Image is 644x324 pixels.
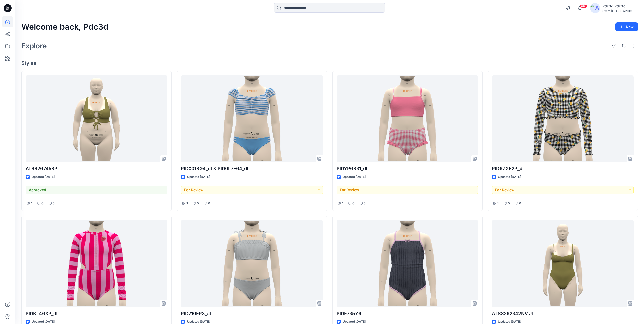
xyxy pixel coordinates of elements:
a: PIDE735Y6 [337,220,478,307]
p: PID6ZXE2P_dt [492,165,634,172]
div: Swim [GEOGRAPHIC_DATA] [602,9,638,13]
a: PIDX018G4_dt & PID0L7E64_dt [181,75,323,162]
h2: Explore [21,42,47,50]
p: 1 [186,201,188,206]
p: PID710EP3_dt [181,310,323,317]
p: Updated [DATE] [498,174,521,180]
p: Updated [DATE] [32,174,55,180]
a: PIDKL46XP_dt [26,220,167,307]
a: PID710EP3_dt [181,220,323,307]
p: Updated [DATE] [187,174,210,180]
p: 0 [519,201,521,206]
a: ATSS262342NV JL [492,220,634,307]
p: 0 [41,201,44,206]
p: Updated [DATE] [343,174,366,180]
p: 1 [31,201,32,206]
p: PIDX018G4_dt & PID0L7E64_dt [181,165,323,172]
a: PIDYP6831_dt [337,75,478,162]
p: PIDYP6831_dt [337,165,478,172]
img: avatar [590,3,600,13]
p: 0 [208,201,210,206]
p: ATSS267458P [26,165,167,172]
p: 0 [508,201,510,206]
h4: Styles [21,60,638,66]
p: ATSS262342NV JL [492,310,634,317]
h2: Welcome back, Pdc3d [21,22,108,32]
p: 1 [497,201,499,206]
p: 0 [53,201,55,206]
p: 1 [342,201,343,206]
a: PID6ZXE2P_dt [492,75,634,162]
span: 99+ [580,4,587,8]
button: New [615,22,638,31]
p: 0 [197,201,199,206]
p: PIDE735Y6 [337,310,478,317]
p: 0 [352,201,355,206]
div: Pdc3d Pdc3d [602,3,638,9]
p: PIDKL46XP_dt [26,310,167,317]
a: ATSS267458P [26,75,167,162]
p: 0 [364,201,366,206]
